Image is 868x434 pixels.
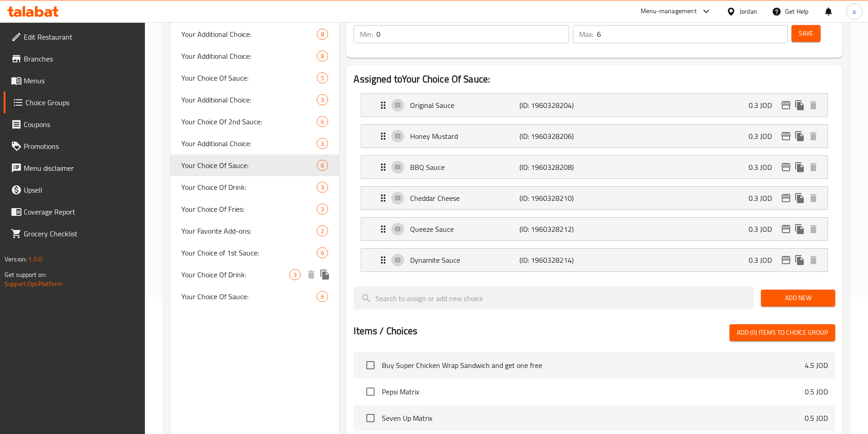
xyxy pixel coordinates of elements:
span: Promotions [24,141,138,152]
p: Original Sauce [410,100,519,111]
div: Your Choice Of Drink:3 [170,176,339,198]
div: Choices [317,29,328,40]
span: 5 [317,74,328,82]
span: 6 [317,249,328,257]
div: Choices [317,72,328,83]
span: Buy Super Chicken Wrap Sandwich and get one free [382,360,805,371]
div: Expand [361,249,827,271]
span: Your Choice Of Sauce: [181,160,317,171]
div: Expand [361,218,827,240]
button: Add (0) items to choice group [729,324,835,341]
button: delete [806,129,820,143]
p: Max: [579,29,593,40]
button: edit [779,129,793,143]
span: 3 [317,139,328,148]
button: delete [806,160,820,174]
p: Honey Mustard [410,131,519,142]
div: Your Choice Of Sauce:6 [170,154,339,176]
span: 3 [317,96,328,104]
span: Coupons [24,119,138,130]
p: 0.3 JOD [749,224,779,235]
p: (ID: 1960328208) [519,162,592,173]
div: Expand [361,156,827,179]
button: Add New [761,290,835,306]
div: Your Additional Choice:3 [170,89,339,111]
button: delete [806,191,820,205]
span: Your Choice of 1st Sauce: [181,247,317,258]
a: Edit Restaurant [4,26,145,48]
li: Expand [354,214,835,245]
button: delete [806,98,820,112]
p: 0.3 JOD [749,162,779,173]
span: 8 [317,52,328,61]
div: Choices [317,247,328,258]
button: duplicate [793,129,806,143]
span: 6 [317,161,328,170]
div: Your Additional Choice:8 [170,23,339,45]
a: Coupons [4,113,145,135]
button: Save [791,25,821,42]
p: (ID: 1960328212) [519,224,592,235]
div: Your Choice of 1st Sauce:6 [170,242,339,264]
span: Your Additional Choice: [181,138,317,149]
li: Expand [354,245,835,276]
a: Upsell [4,179,145,201]
a: Grocery Checklist [4,223,145,245]
button: edit [779,191,793,205]
span: Add (0) items to choice group [737,327,828,338]
span: Add New [768,292,828,304]
div: Your Choice Of Sauce:5 [170,67,339,89]
p: (ID: 1960328206) [519,131,592,142]
span: Your Favorite Add-ons: [181,225,317,236]
button: duplicate [793,222,806,236]
button: delete [806,222,820,236]
div: Expand [361,125,827,148]
span: Get support on: [5,269,46,281]
p: Dynamite Sauce [410,255,519,266]
div: Your Choice Of Sauce:6 [170,286,339,307]
div: Choices [317,138,328,149]
span: Menus [24,75,138,86]
h2: Items / Choices [354,324,417,338]
span: Select choice [361,408,380,428]
p: 0.3 JOD [749,131,779,142]
span: 1.0.0 [28,253,42,265]
span: Your Choice Of 2nd Sauce: [181,116,317,127]
p: 0.5 JOD [805,386,828,397]
h2: Assigned to Your Choice Of Sauce: [354,72,835,86]
a: Branches [4,48,145,70]
span: 3 [317,205,328,214]
div: Your Additional Choice:3 [170,133,339,154]
span: Your Choice Of Drink: [181,269,290,280]
p: 0.3 JOD [749,100,779,111]
button: edit [779,160,793,174]
button: duplicate [793,98,806,112]
button: duplicate [793,191,806,205]
span: Upsell [24,184,138,195]
span: Grocery Checklist [24,228,138,239]
a: Menu disclaimer [4,157,145,179]
span: Save [799,28,813,39]
div: Choices [317,51,328,61]
span: Your Choice Of Drink: [181,182,317,193]
button: duplicate [793,253,806,267]
button: delete [806,253,820,267]
li: Expand [354,90,835,121]
button: edit [779,222,793,236]
a: Menus [4,70,145,92]
p: (ID: 1960328214) [519,255,592,266]
p: 4.5 JOD [805,360,828,371]
div: Expand [361,187,827,209]
p: (ID: 1960328210) [519,193,592,204]
span: Menu disclaimer [24,163,138,174]
input: search [354,286,754,310]
li: Expand [354,183,835,214]
p: Cheddar Cheese [410,193,519,204]
button: duplicate [793,160,806,174]
span: Seven Up Matrix [382,413,805,424]
span: 2 [317,227,328,235]
div: Your Favorite Add-ons:2 [170,220,339,242]
div: Expand [361,94,827,117]
span: 8 [317,30,328,39]
a: Promotions [4,135,145,157]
